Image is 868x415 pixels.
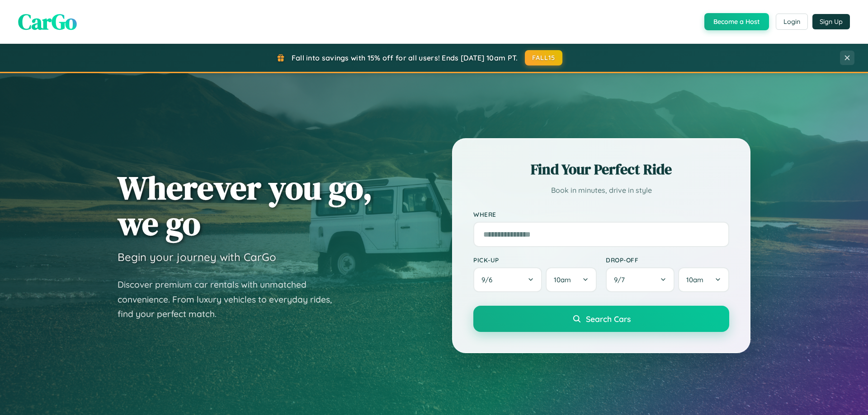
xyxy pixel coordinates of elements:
[481,275,497,284] span: 9 / 6
[118,250,276,264] h3: Begin your journey with CarGo
[292,53,518,62] span: Fall into savings with 15% off for all users! Ends [DATE] 10am PT.
[704,13,769,30] button: Become a Host
[473,159,729,179] h2: Find Your Perfect Ride
[525,50,563,65] button: FALL15
[586,314,631,324] span: Search Cars
[473,184,729,197] p: Book in minutes, drive in style
[606,267,675,292] button: 9/7
[606,256,729,264] label: Drop-off
[473,256,597,264] label: Pick-up
[118,170,373,241] h1: Wherever you go, we go
[776,14,808,30] button: Login
[473,210,729,218] label: Where
[118,277,344,322] p: Discover premium car rentals with unmatched convenience. From luxury vehicles to everyday rides, ...
[546,267,597,292] button: 10am
[678,267,729,292] button: 10am
[473,306,729,332] button: Search Cars
[18,7,77,37] span: CarGo
[686,275,703,284] span: 10am
[614,275,629,284] span: 9 / 7
[554,275,571,284] span: 10am
[473,267,542,292] button: 9/6
[812,14,850,29] button: Sign Up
